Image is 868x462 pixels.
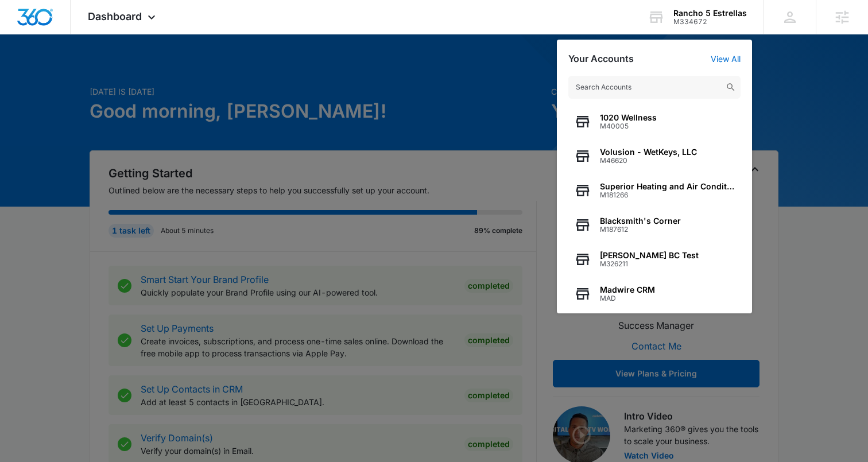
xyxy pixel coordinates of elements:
h2: Your Accounts [568,53,634,64]
span: Madwire CRM [600,285,655,294]
span: 1020 Wellness [600,113,657,122]
span: MAD [600,294,655,302]
button: Blacksmith's CornerM187612 [568,208,741,242]
span: Superior Heating and Air Conditioning [600,182,735,191]
button: Superior Heating and Air ConditioningM181266 [568,173,741,208]
span: M40005 [600,122,657,130]
div: account name [673,9,747,18]
span: M46620 [600,157,697,165]
span: M326211 [600,260,699,268]
button: Madwire CRMMAD [568,277,741,311]
input: Search Accounts [568,76,741,99]
span: M181266 [600,191,735,199]
button: 1020 WellnessM40005 [568,104,741,139]
div: account id [673,18,747,26]
span: M187612 [600,226,681,234]
button: Volusion - WetKeys, LLCM46620 [568,139,741,173]
span: Blacksmith's Corner [600,216,681,226]
span: Volusion - WetKeys, LLC [600,147,697,157]
button: [PERSON_NAME] BC TestM326211 [568,242,741,277]
span: Dashboard [88,10,142,22]
span: [PERSON_NAME] BC Test [600,251,699,260]
a: View All [711,54,741,64]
